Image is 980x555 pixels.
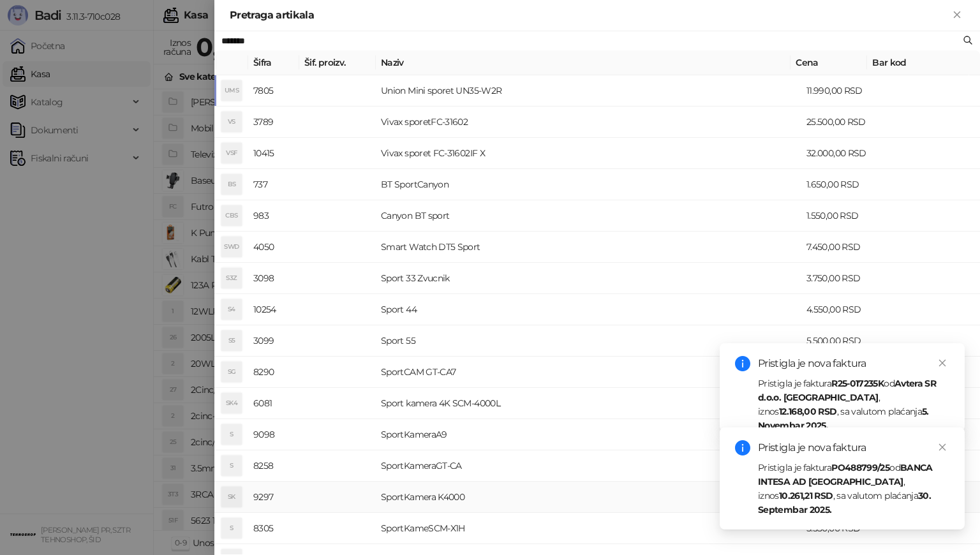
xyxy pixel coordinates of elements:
th: Šif. proizv. [299,50,376,75]
th: Bar kod [867,50,969,75]
span: close [938,359,947,367]
div: S4 [221,299,242,320]
div: Pretraga artikala [230,8,949,23]
td: 9098 [248,419,299,450]
div: SG [221,362,242,382]
div: VSF [221,143,242,163]
strong: 5. Novembar 2025. [758,406,929,431]
td: 8258 [248,450,299,482]
td: 4.550,00 RSD [801,294,878,325]
div: VS [221,112,242,132]
div: S3Z [221,268,242,288]
td: 3789 [248,107,299,138]
td: 8305 [248,513,299,544]
td: Vivax sporet FC-31602IF X [376,138,801,169]
div: S [221,455,242,476]
div: UMS [221,80,242,101]
span: info-circle [735,356,750,371]
td: 8290 [248,357,299,388]
td: 25.500,00 RSD [801,107,878,138]
div: Pristigla je nova faktura [758,356,949,371]
div: SK4 [221,393,242,413]
div: S5 [221,330,242,351]
td: Vivax sporetFC-31602 [376,107,801,138]
a: Close [935,356,949,370]
td: SportKameSCM-X1H [376,513,801,544]
td: Smart Watch DT5 Sport [376,232,801,263]
td: Union Mini sporet UN35-W2R [376,75,801,107]
td: 7805 [248,75,299,107]
td: 3099 [248,325,299,357]
div: SK [221,487,242,507]
td: 6081 [248,388,299,419]
td: 11.990,00 RSD [801,75,878,107]
strong: 10.261,21 RSD [779,490,833,501]
td: SportKamera K4000 [376,482,801,513]
div: S [221,518,242,538]
td: 5.500,00 RSD [801,325,878,357]
td: Sport 55 [376,325,801,357]
div: Pristigla je faktura od , iznos , sa valutom plaćanja [758,461,949,517]
td: 983 [248,200,299,232]
td: SportCAM GT-CA7 [376,357,801,388]
div: CBS [221,205,242,226]
td: 1.550,00 RSD [801,200,878,232]
span: close [938,443,947,452]
td: SportKameraGT-CA [376,450,801,482]
td: 10254 [248,294,299,325]
span: info-circle [735,440,750,455]
button: Zatvori [949,8,965,23]
div: BS [221,174,242,195]
td: 4050 [248,232,299,263]
td: Sport 44 [376,294,801,325]
td: 737 [248,169,299,200]
td: 3098 [248,263,299,294]
div: Pristigla je nova faktura [758,440,949,455]
td: Sport 33 Zvucnik [376,263,801,294]
td: BT SportCanyon [376,169,801,200]
a: Close [935,440,949,454]
div: Pristigla je faktura od , iznos , sa valutom plaćanja [758,376,949,433]
strong: PO488799/25 [831,462,889,473]
td: 1.650,00 RSD [801,169,878,200]
td: 7.450,00 RSD [801,232,878,263]
strong: BANCA INTESA AD [GEOGRAPHIC_DATA] [758,462,933,487]
td: Canyon BT sport [376,200,801,232]
th: Šifra [248,50,299,75]
div: S [221,424,242,445]
strong: R25-017235K [831,378,884,389]
td: 9297 [248,482,299,513]
td: 3.750,00 RSD [801,263,878,294]
td: Sport kamera 4K SCM-4000L [376,388,801,419]
th: Naziv [376,50,791,75]
strong: 12.168,00 RSD [779,406,837,417]
td: SportKameraA9 [376,419,801,450]
td: 32.000,00 RSD [801,138,878,169]
th: Cena [791,50,867,75]
td: 10415 [248,138,299,169]
div: SWD [221,237,242,257]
